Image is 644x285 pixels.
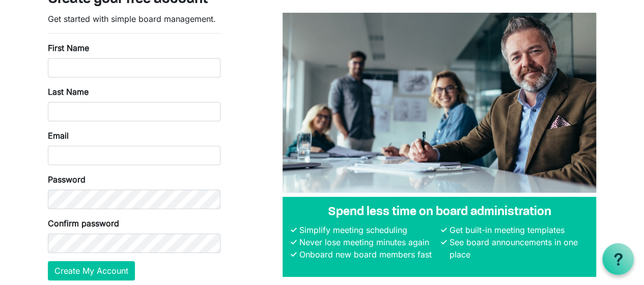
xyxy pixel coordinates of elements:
img: A photograph of board members sitting at a table [283,13,596,193]
label: Confirm password [48,217,119,229]
label: First Name [48,42,89,54]
button: Create My Account [48,261,135,280]
li: See board announcements in one place [446,236,588,261]
li: Onboard new board members fast [297,248,438,261]
li: Simplify meeting scheduling [297,224,438,236]
label: Last Name [48,86,89,98]
h4: Spend less time on board administration [291,205,588,220]
li: Get built-in meeting templates [446,224,588,236]
label: Email [48,129,69,142]
span: Get started with simple board management. [48,14,216,24]
li: Never lose meeting minutes again [297,236,438,248]
label: Password [48,173,86,186]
